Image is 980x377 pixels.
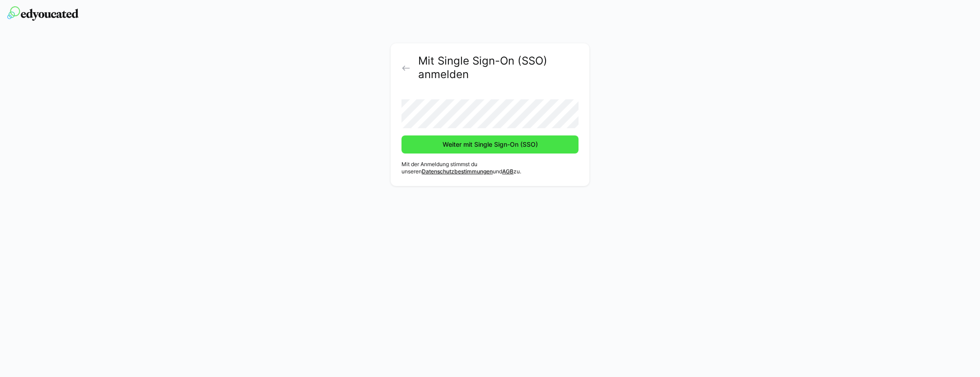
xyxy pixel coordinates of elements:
[401,161,579,175] p: Mit der Anmeldung stimmst du unseren und zu.
[7,6,79,21] img: edyoucated
[441,140,539,149] span: Weiter mit Single Sign-On (SSO)
[418,54,579,81] h2: Mit Single Sign-On (SSO) anmelden
[502,168,513,175] a: AGB
[401,135,579,154] button: Weiter mit Single Sign-On (SSO)
[422,168,493,175] a: Datenschutzbestimmungen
